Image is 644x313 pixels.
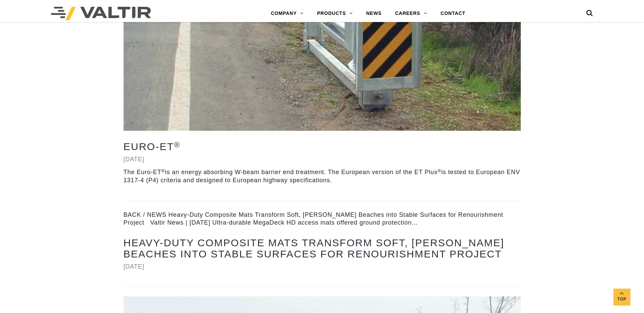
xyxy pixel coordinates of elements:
[124,168,521,184] p: The Euro-ET is an energy absorbing W-beam barrier end treatment. The European version of the ET P...
[613,289,630,306] a: Top
[388,7,434,20] a: CAREERS
[438,168,441,173] sup: ®
[124,211,521,227] div: BACK / NEWS Heavy-Duty Composite Mats Transform Soft, [PERSON_NAME] Beaches into Stable Surfaces ...
[360,7,388,20] a: NEWS
[161,168,165,173] sup: ®
[124,237,504,259] a: Heavy-Duty Composite Mats Transform Soft, [PERSON_NAME] Beaches into Stable Surfaces for Renouris...
[613,295,630,303] span: Top
[434,7,472,20] a: CONTACT
[124,141,181,152] a: Euro-ET®
[310,7,360,20] a: PRODUCTS
[124,263,144,270] a: [DATE]
[124,156,144,163] a: [DATE]
[51,7,151,20] img: Valtir
[174,141,181,149] sup: ®
[264,7,310,20] a: COMPANY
